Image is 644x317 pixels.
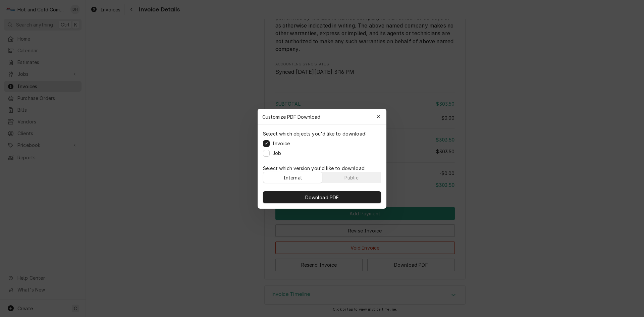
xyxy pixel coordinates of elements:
[263,130,366,137] p: Select which objects you'd like to download:
[272,140,290,147] label: Invoice
[263,191,381,203] button: Download PDF
[272,150,281,157] label: Job
[304,194,340,201] span: Download PDF
[283,174,302,181] div: Internal
[344,174,359,181] div: Public
[258,109,386,125] div: Customize PDF Download
[263,165,381,172] p: Select which version you'd like to download:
